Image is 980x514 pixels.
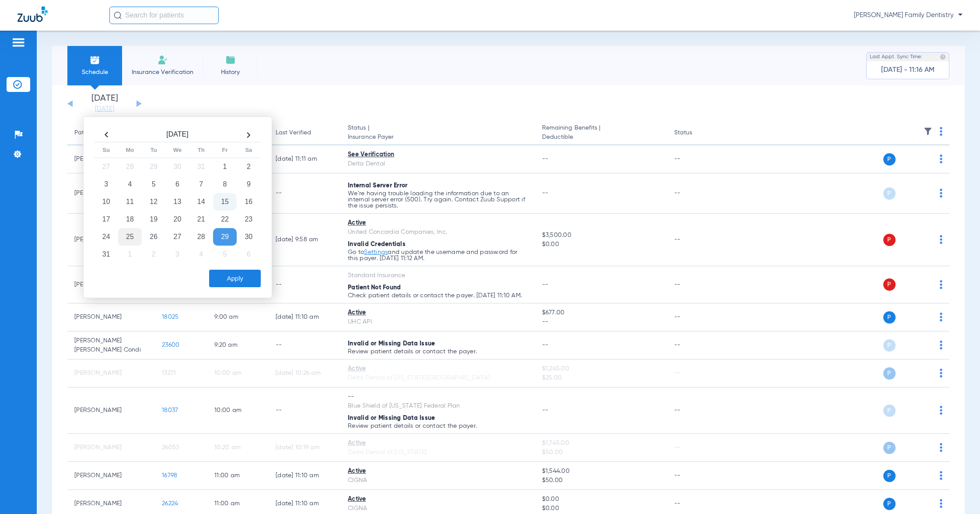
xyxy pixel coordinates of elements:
[348,415,435,421] span: Invalid or Missing Data Issue
[269,331,341,359] td: --
[118,128,237,142] th: [DATE]
[269,303,341,331] td: [DATE] 11:10 AM
[225,55,236,65] img: History
[940,443,942,452] img: group-dot-blue.svg
[348,401,528,411] div: Blue Shield of [US_STATE] Federal Plan
[940,235,942,244] img: group-dot-blue.svg
[207,331,269,359] td: 9:20 AM
[667,121,726,145] th: Status
[542,156,549,162] span: --
[542,317,660,327] span: --
[269,214,341,266] td: [DATE] 9:58 AM
[348,317,528,327] div: UHC API
[542,407,549,413] span: --
[924,127,932,136] img: filter.svg
[542,231,660,240] span: $3,500.00
[90,55,100,65] img: Schedule
[348,228,528,237] div: United Concordia Companies, Inc.
[348,183,407,189] span: Internal Server Error
[348,190,528,209] p: We’re having trouble loading the information due to an internal server error (500). Try again. Co...
[207,387,269,434] td: 10:00 AM
[269,434,341,462] td: [DATE] 10:19 AM
[348,349,528,355] p: Review patient details or contact the payer.
[667,462,726,490] td: --
[348,373,528,383] div: Delta Dental of [US_STATE][GEOGRAPHIC_DATA]
[348,292,528,299] p: Check patient details or contact the payer. [DATE] 11:10 AM.
[940,471,942,480] img: group-dot-blue.svg
[870,53,922,61] span: Last Appt. Sync Time:
[78,94,131,113] li: [DATE]
[542,364,660,373] span: $1,245.00
[542,240,660,249] span: $0.00
[883,442,896,454] span: P
[67,331,155,359] td: [PERSON_NAME] [PERSON_NAME] Condi
[667,331,726,359] td: --
[348,133,528,142] span: Insurance Payer
[940,189,942,197] img: group-dot-blue.svg
[162,314,178,320] span: 18025
[157,55,168,65] img: Manual Insurance Verification
[276,128,334,137] div: Last Verified
[276,128,311,137] div: Last Verified
[348,495,528,504] div: Active
[542,133,660,142] span: Deductible
[269,387,341,434] td: --
[269,462,341,490] td: [DATE] 11:10 AM
[348,364,528,373] div: Active
[883,470,896,482] span: P
[67,434,155,462] td: [PERSON_NAME]
[940,313,942,321] img: group-dot-blue.svg
[940,155,942,163] img: group-dot-blue.svg
[207,359,269,387] td: 10:00 AM
[74,68,115,77] span: Schedule
[348,504,528,513] div: CIGNA
[269,173,341,214] td: --
[114,11,122,19] img: Search Icon
[162,407,178,413] span: 18037
[940,369,942,377] img: group-dot-blue.svg
[348,159,528,169] div: Delta Dental
[162,472,177,479] span: 16798
[348,150,528,159] div: See Verification
[67,462,155,490] td: [PERSON_NAME]
[269,145,341,173] td: [DATE] 11:11 AM
[162,444,179,451] span: 26053
[348,249,528,261] p: Go to and update the username and password for this payer. [DATE] 11:12 AM.
[207,303,269,331] td: 9:00 AM
[940,406,942,415] img: group-dot-blue.svg
[348,467,528,476] div: Active
[348,285,401,291] span: Patient Not Found
[348,423,528,429] p: Review patient details or contact the payer.
[348,476,528,485] div: CIGNA
[129,68,196,77] span: Insurance Verification
[348,439,528,448] div: Active
[209,270,261,287] button: Apply
[269,266,341,303] td: --
[269,359,341,387] td: [DATE] 10:26 AM
[883,278,896,291] span: P
[162,342,179,348] span: 23600
[74,128,148,137] div: Patient Name
[542,439,660,448] span: $1,745.00
[542,467,660,476] span: $1,544.00
[883,498,896,510] span: P
[348,341,435,347] span: Invalid or Missing Data Issue
[883,187,896,200] span: P
[667,434,726,462] td: --
[162,370,176,376] span: 13271
[11,37,25,48] img: hamburger-icon
[883,339,896,352] span: P
[74,128,113,137] div: Patient Name
[940,280,942,289] img: group-dot-blue.svg
[940,54,946,60] img: last sync help info
[667,266,726,303] td: --
[17,7,48,22] img: Zuub Logo
[348,271,528,280] div: Standard Insurance
[667,145,726,173] td: --
[207,434,269,462] td: 10:20 AM
[535,121,667,145] th: Remaining Benefits |
[936,472,980,514] iframe: Chat Widget
[542,190,549,196] span: --
[542,495,660,504] span: $0.00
